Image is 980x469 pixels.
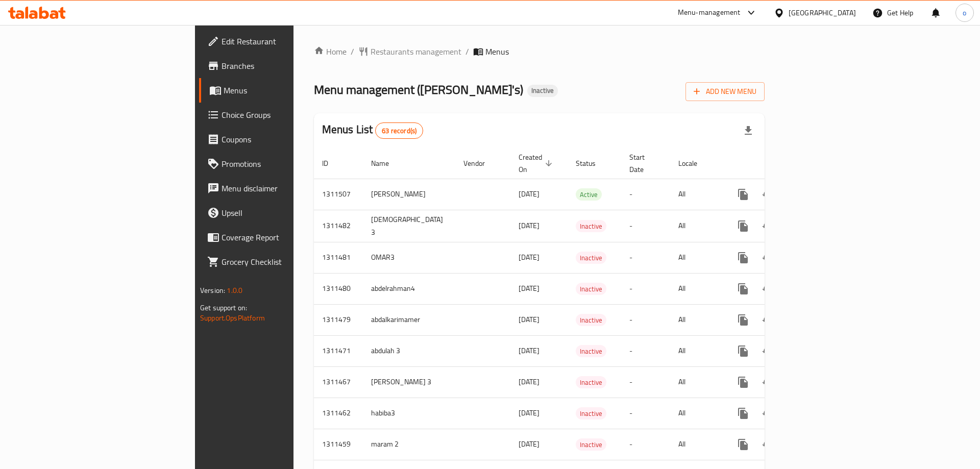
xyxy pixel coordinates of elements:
td: - [621,179,670,210]
span: Coverage Report [222,231,351,243]
span: Inactive [576,314,606,326]
span: Grocery Checklist [222,256,351,268]
h2: Menus List [322,122,423,139]
span: Menus [224,84,351,96]
td: All [670,273,723,304]
div: [GEOGRAPHIC_DATA] [789,7,856,18]
div: Export file [736,118,761,143]
span: Upsell [222,207,351,219]
button: more [731,339,755,363]
li: / [465,45,469,58]
div: Inactive [576,283,606,295]
a: Upsell [199,201,359,225]
button: more [731,245,755,270]
button: Change Status [755,432,780,457]
span: [DATE] [519,406,540,419]
td: - [621,304,670,335]
td: All [670,398,723,429]
span: Branches [222,60,351,72]
td: All [670,366,723,398]
td: - [621,335,670,366]
div: Inactive [576,345,606,357]
div: Inactive [576,220,606,232]
span: Add New Menu [694,85,756,98]
td: All [670,304,723,335]
span: [DATE] [519,375,540,388]
td: abdelrahman4 [363,273,455,304]
button: more [731,182,755,207]
span: Active [576,189,602,201]
span: [DATE] [519,437,540,451]
td: OMAR3 [363,242,455,273]
td: abdalkarimamer [363,304,455,335]
a: Restaurants management [358,45,461,58]
td: - [621,366,670,398]
button: more [731,214,755,238]
td: All [670,429,723,460]
button: more [731,308,755,332]
nav: breadcrumb [314,45,765,58]
span: ID [322,157,341,169]
div: Inactive [576,376,606,388]
td: All [670,242,723,273]
span: Inactive [576,220,606,232]
span: Inactive [576,345,606,357]
span: Created On [519,151,555,176]
td: [PERSON_NAME] 3 [363,366,455,398]
span: Status [576,157,609,169]
button: more [731,401,755,426]
span: [DATE] [519,282,540,295]
button: Change Status [755,370,780,394]
span: Inactive [576,439,606,451]
td: - [621,242,670,273]
span: Vendor [463,157,498,169]
button: Change Status [755,214,780,238]
button: Add New Menu [685,82,765,101]
td: - [621,398,670,429]
span: Locale [678,157,710,169]
span: Name [371,157,402,169]
a: Menus [199,78,359,103]
span: Inactive [576,283,606,295]
button: Change Status [755,339,780,363]
span: [DATE] [519,344,540,357]
td: abdulah 3 [363,335,455,366]
span: [DATE] [519,251,540,264]
td: - [621,210,670,242]
span: 1.0.0 [227,284,242,297]
a: Coverage Report [199,225,359,250]
span: Menus [485,45,509,58]
span: 63 record(s) [376,126,423,136]
button: more [731,370,755,394]
span: Get support on: [200,301,247,314]
div: Inactive [527,85,558,97]
span: [DATE] [519,313,540,326]
span: Promotions [222,158,351,170]
button: Change Status [755,277,780,301]
a: Grocery Checklist [199,250,359,274]
div: Inactive [576,314,606,326]
button: more [731,277,755,301]
div: Menu-management [678,7,741,19]
td: [PERSON_NAME] [363,179,455,210]
span: Edit Restaurant [222,35,351,47]
span: Inactive [576,408,606,419]
td: All [670,179,723,210]
td: habiba3 [363,398,455,429]
a: Branches [199,54,359,78]
span: Inactive [576,377,606,388]
a: Choice Groups [199,103,359,127]
td: maram 2 [363,429,455,460]
a: Menu disclaimer [199,176,359,201]
td: All [670,335,723,366]
span: Coupons [222,133,351,145]
div: Inactive [576,252,606,264]
button: Change Status [755,401,780,426]
a: Support.OpsPlatform [200,311,265,325]
div: Total records count [375,122,423,139]
span: Inactive [576,252,606,264]
a: Coupons [199,127,359,152]
span: Choice Groups [222,109,351,121]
